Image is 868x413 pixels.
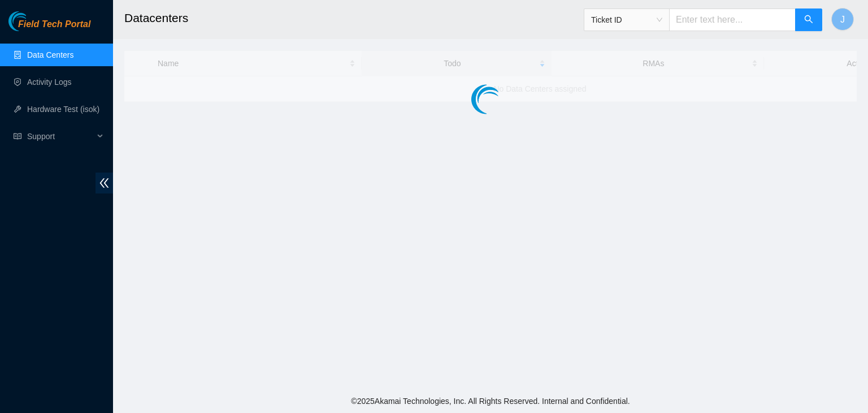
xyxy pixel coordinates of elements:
[8,11,57,31] img: Akamai Technologies
[669,8,796,31] input: Enter text here...
[113,389,868,413] footer: © 2025 Akamai Technologies, Inc. All Rights Reserved. Internal and Confidential.
[27,125,94,148] span: Support
[591,11,662,28] span: Ticket ID
[8,20,90,35] a: Akamai TechnologiesField Tech Portal
[96,173,113,193] span: double-left
[840,12,845,27] span: J
[804,15,813,25] span: search
[795,8,822,31] button: search
[14,132,21,140] span: read
[27,78,72,87] a: Activity Logs
[831,8,854,31] button: J
[18,19,90,30] span: Field Tech Portal
[27,105,99,114] a: Hardware Test (isok)
[27,50,73,59] a: Data Centers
